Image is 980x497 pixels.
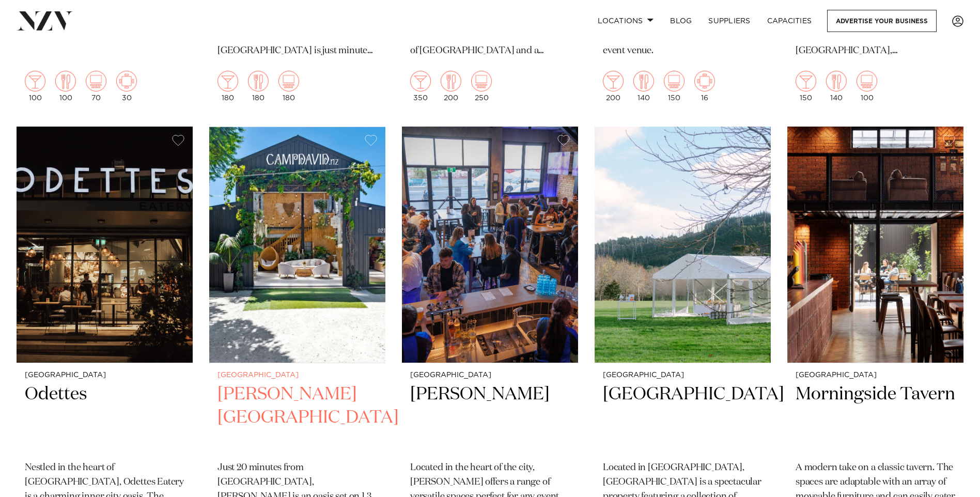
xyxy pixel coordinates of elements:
a: SUPPLIERS [700,10,758,32]
div: 180 [248,71,269,102]
img: theatre.png [278,71,299,91]
div: 350 [410,71,431,102]
img: theatre.png [857,71,877,91]
img: theatre.png [471,71,492,91]
a: BLOG [662,10,700,32]
div: 100 [857,71,877,102]
div: 200 [603,71,624,102]
img: nzv-logo.png [17,11,73,30]
img: theatre.png [86,71,106,91]
small: [GEOGRAPHIC_DATA] [25,371,184,379]
img: theatre.png [664,71,685,91]
small: [GEOGRAPHIC_DATA] [603,371,763,379]
img: cocktail.png [796,71,816,91]
div: 250 [471,71,492,102]
div: 100 [55,71,76,102]
div: 200 [441,71,461,102]
small: [GEOGRAPHIC_DATA] [410,371,570,379]
img: meeting.png [694,71,715,91]
a: Capacities [759,10,820,32]
div: 16 [694,71,715,102]
a: Locations [589,10,662,32]
div: 100 [25,71,45,102]
h2: [GEOGRAPHIC_DATA] [603,383,763,453]
img: cocktail.png [25,71,45,91]
div: 180 [278,71,299,102]
h2: [PERSON_NAME][GEOGRAPHIC_DATA] [217,383,377,453]
div: 70 [86,71,106,102]
div: 30 [116,71,137,102]
h2: Morningside Tavern [796,383,955,453]
img: dining.png [633,71,654,91]
div: 150 [664,71,685,102]
div: 180 [217,71,238,102]
div: 140 [633,71,654,102]
img: meeting.png [116,71,137,91]
img: dining.png [248,71,269,91]
img: cocktail.png [603,71,624,91]
h2: Odettes [25,383,184,453]
img: dining.png [826,71,847,91]
img: cocktail.png [410,71,431,91]
div: 140 [826,71,847,102]
a: Advertise your business [827,10,937,32]
small: [GEOGRAPHIC_DATA] [217,371,377,379]
small: [GEOGRAPHIC_DATA] [796,371,955,379]
img: cocktail.png [217,71,238,91]
h2: [PERSON_NAME] [410,383,570,453]
div: 150 [796,71,816,102]
img: dining.png [441,71,461,91]
img: dining.png [55,71,76,91]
